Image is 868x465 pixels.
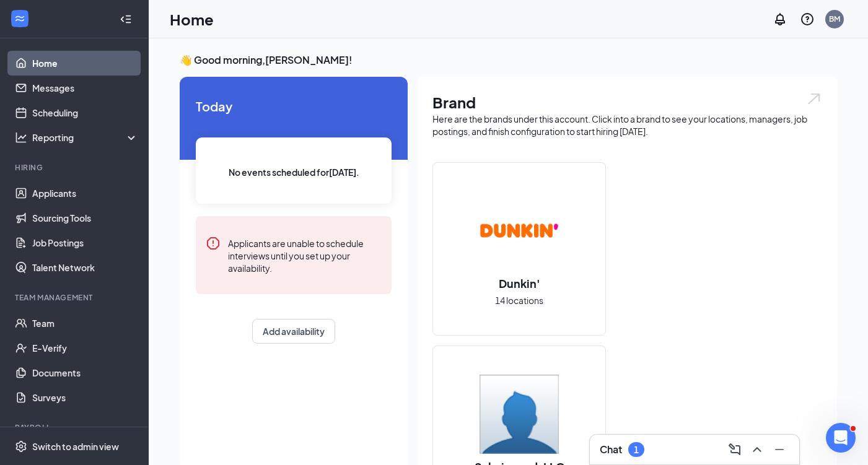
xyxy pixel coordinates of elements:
button: ComposeMessage [725,440,745,459]
svg: Analysis [15,131,27,144]
div: Switch to admin view [32,440,119,453]
svg: Settings [15,440,27,453]
span: No events scheduled for [DATE] . [229,165,359,179]
svg: QuestionInfo [800,12,815,27]
div: Here are the brands under this account. Click into a brand to see your locations, managers, job p... [432,113,822,137]
img: Dunkin' [480,191,559,271]
a: Talent Network [32,255,138,280]
a: Documents [32,360,138,385]
svg: ChevronUp [750,442,765,457]
svg: Error [206,236,221,251]
a: Scheduling [32,100,138,125]
button: ChevronUp [747,440,767,459]
div: Hiring [15,162,136,173]
h3: Chat [600,443,622,456]
img: open.6027fd2a22e1237b5b06.svg [806,92,822,106]
a: Surveys [32,385,138,410]
a: Applicants [32,181,138,206]
svg: Collapse [120,13,132,25]
svg: Minimize [772,442,787,457]
span: 14 locations [495,293,543,307]
div: Applicants are unable to schedule interviews until you set up your availability. [228,236,382,274]
svg: ComposeMessage [727,442,742,457]
svg: WorkstreamLogo [14,12,26,25]
h2: Dunkin' [486,276,553,291]
button: Minimize [769,440,789,459]
span: Today [196,97,392,116]
div: Team Management [15,292,136,303]
a: Sourcing Tools [32,206,138,230]
a: Job Postings [32,230,138,255]
h3: 👋 Good morning, [PERSON_NAME] ! [180,53,837,67]
div: 1 [634,445,639,455]
div: Reporting [32,131,139,144]
button: Add availability [252,319,335,344]
div: Payroll [15,422,136,433]
a: Team [32,311,138,336]
a: Messages [32,76,138,100]
iframe: Intercom live chat [826,423,856,453]
h1: Home [170,9,214,30]
a: E-Verify [32,336,138,360]
div: BM [829,14,840,24]
a: Home [32,51,138,76]
h1: Brand [432,92,822,113]
img: Sahajanand, LLC [480,375,559,454]
svg: Notifications [773,12,787,27]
